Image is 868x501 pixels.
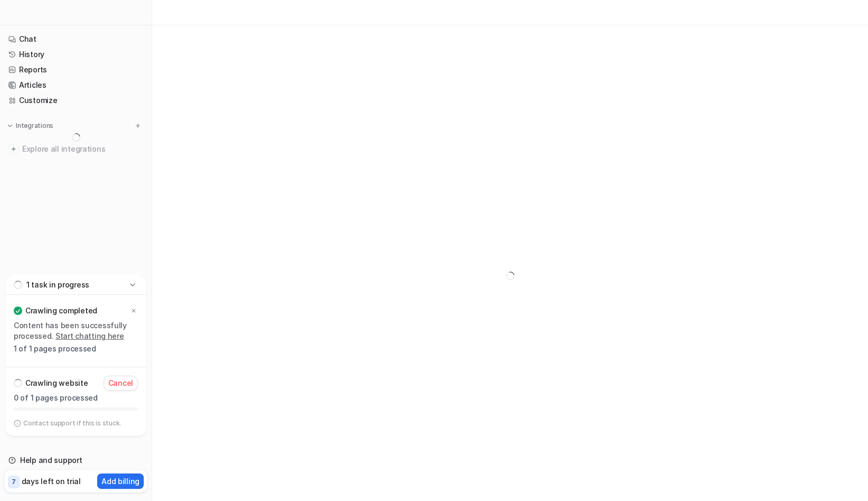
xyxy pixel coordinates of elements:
[4,453,147,468] a: Help and support
[25,378,88,388] p: Crawling website
[104,376,138,391] button: Cancel
[134,122,142,129] img: menu_add.svg
[22,141,143,157] span: Explore all integrations
[4,142,147,156] a: Explore all integrations
[101,476,139,487] p: Add billing
[55,331,124,340] a: Start chatting here
[97,474,144,489] button: Add billing
[16,122,53,130] p: Integrations
[26,280,89,290] p: 1 task in progress
[4,120,57,131] button: Integrations
[4,32,147,47] a: Chat
[25,305,97,316] p: Crawling completed
[108,378,133,388] p: Cancel
[4,93,147,108] a: Customize
[14,393,138,403] p: 0 of 1 pages processed
[22,476,81,487] p: days left on trial
[8,144,19,154] img: explore all integrations
[12,477,16,487] p: 7
[4,47,147,62] a: History
[4,62,147,77] a: Reports
[14,344,138,354] p: 1 of 1 pages processed
[4,78,147,92] a: Articles
[6,122,14,129] img: expand menu
[23,419,121,428] p: Contact support if this is stuck.
[14,320,138,341] p: Content has been successfully processed.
